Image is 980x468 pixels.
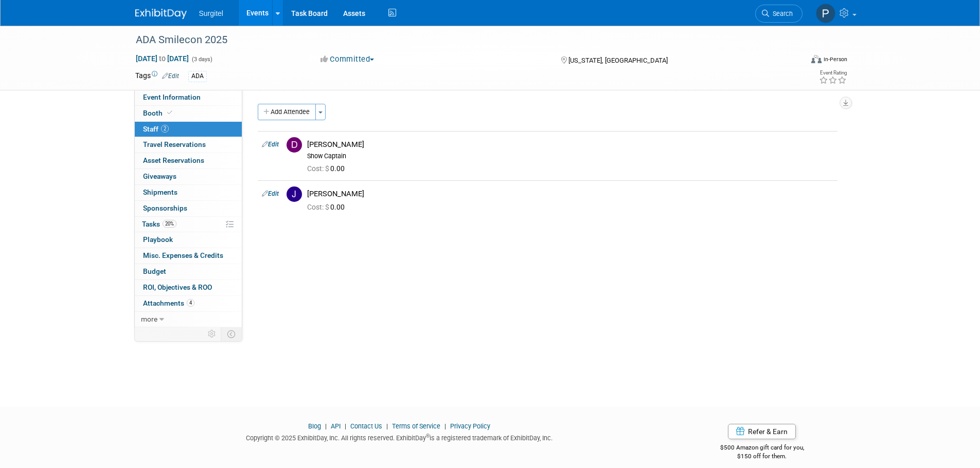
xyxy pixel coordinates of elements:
a: Staff2 [135,122,242,137]
span: 2 [161,125,169,133]
a: API [331,422,341,430]
i: Booth reservation complete [167,110,172,116]
a: more [135,312,242,327]
div: [PERSON_NAME] [307,189,833,199]
img: Format-Inperson.png [811,55,822,63]
a: ROI, Objectives & ROO [135,280,242,295]
div: Show Captain [307,152,833,160]
a: Shipments [135,185,242,200]
a: Attachments4 [135,296,242,311]
span: Surgitel [199,9,223,17]
div: $500 Amazon gift card for you, [679,437,845,460]
a: Contact Us [350,422,382,430]
a: Terms of Service [392,422,440,430]
span: Shipments [143,188,177,196]
div: Event Format [742,53,848,69]
a: Edit [262,141,279,148]
span: [US_STATE], [GEOGRAPHIC_DATA] [568,57,668,64]
span: | [384,422,390,430]
a: Budget [135,264,242,279]
span: | [323,422,329,430]
span: Cost: $ [307,203,330,211]
button: Committed [317,54,378,65]
div: [PERSON_NAME] [307,140,833,149]
a: Blog [308,422,321,430]
img: ExhibitDay [135,9,187,19]
span: 20% [163,220,176,228]
a: Sponsorships [135,201,242,216]
td: Tags [135,70,179,82]
a: Tasks20% [135,217,242,232]
span: to [157,54,167,63]
span: ROI, Objectives & ROO [143,283,212,291]
span: (3 days) [191,56,212,63]
span: Search [769,10,793,17]
a: Search [755,5,803,23]
span: Budget [143,267,166,275]
button: Add Attendee [258,104,316,120]
div: In-Person [823,55,847,63]
span: Staff [143,125,169,133]
a: Edit [262,190,279,197]
span: Event Information [143,93,201,101]
span: Giveaways [143,172,176,180]
a: Edit [162,72,179,80]
a: Misc. Expenses & Credits [135,248,242,264]
a: Asset Reservations [135,153,242,169]
div: ADA [188,71,207,82]
sup: ® [426,433,430,439]
div: Copyright © 2025 ExhibitDay, Inc. All rights reserved. ExhibitDay is a registered trademark of Ex... [135,431,664,443]
a: Booth [135,106,242,121]
a: Refer & Earn [728,424,796,439]
span: | [342,422,349,430]
div: $150 off for them. [679,452,845,461]
span: Travel Reservations [143,140,206,148]
img: Paul Wisniewski [816,4,835,23]
img: D.jpg [287,137,302,153]
span: Sponsorships [143,204,187,212]
span: Attachments [143,299,194,307]
span: [DATE] [DATE] [135,54,189,63]
a: Giveaways [135,169,242,184]
a: Travel Reservations [135,137,242,153]
a: Playbook [135,232,242,248]
span: 4 [187,299,194,307]
td: Toggle Event Tabs [221,327,242,341]
a: Privacy Policy [450,422,490,430]
a: Event Information [135,90,242,105]
img: J.jpg [287,186,302,202]
span: 0.00 [307,203,349,211]
span: Playbook [143,235,173,244]
div: ADA Smilecon 2025 [132,31,787,49]
span: 0.00 [307,164,349,173]
span: Booth [143,109,174,117]
span: Asset Reservations [143,156,204,164]
span: more [141,315,157,323]
span: | [442,422,449,430]
div: Event Rating [819,70,847,76]
span: Cost: $ [307,164,330,173]
td: Personalize Event Tab Strip [203,327,221,341]
span: Misc. Expenses & Credits [143,251,223,259]
span: Tasks [142,220,176,228]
